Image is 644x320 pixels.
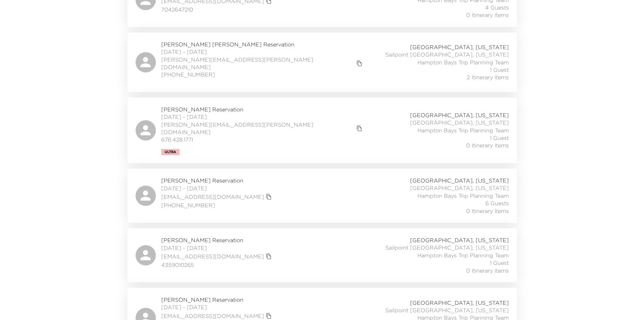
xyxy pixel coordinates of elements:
span: 1 Guest [490,66,509,73]
button: copy primary member email [264,192,273,201]
span: 0 Itinerary Items [466,207,509,215]
span: Hampton Bays Trip Planning Team [418,252,509,259]
button: copy primary member email [355,124,364,133]
span: [PHONE_NUMBER] [161,201,273,209]
span: 1 Guest [490,134,509,142]
span: 4359010265 [161,261,273,269]
span: 4 Guests [485,4,509,11]
span: [GEOGRAPHIC_DATA], [US_STATE] [410,299,509,306]
span: 7042647210 [161,6,294,13]
span: 1 Guest [490,259,509,266]
span: [DATE] - [DATE] [161,244,273,252]
button: copy primary member email [264,252,273,261]
span: Hampton Bays Trip Planning Team [418,59,509,66]
span: [PERSON_NAME] Reservation [161,236,273,244]
span: Ultra [165,150,176,154]
span: [DATE] - [DATE] [161,185,273,192]
a: [PERSON_NAME] Reservation[DATE] - [DATE][EMAIL_ADDRESS][DOMAIN_NAME]copy primary member email[PHO... [127,169,517,223]
a: [EMAIL_ADDRESS][DOMAIN_NAME] [161,312,264,320]
span: [PERSON_NAME] [PERSON_NAME] Reservation [161,41,364,48]
span: [GEOGRAPHIC_DATA], [US_STATE] [410,111,509,119]
span: [GEOGRAPHIC_DATA], [US_STATE] [410,177,509,184]
a: [PERSON_NAME] Reservation[DATE] - [DATE][PERSON_NAME][EMAIL_ADDRESS][PERSON_NAME][DOMAIN_NAME]cop... [127,98,517,163]
span: Hampton Bays Trip Planning Team [418,192,509,199]
span: [GEOGRAPHIC_DATA], [US_STATE] [410,119,509,126]
span: [DATE] - [DATE] [161,48,364,56]
a: [PERSON_NAME] Reservation[DATE] - [DATE][EMAIL_ADDRESS][DOMAIN_NAME]copy primary member email4359... [127,228,517,282]
span: [DATE] - [DATE] [161,113,364,121]
button: copy primary member email [355,59,364,68]
span: 0 Itinerary Items [466,267,509,274]
span: [GEOGRAPHIC_DATA], [US_STATE] [410,236,509,244]
span: 0 Itinerary Items [466,142,509,149]
span: [PERSON_NAME] Reservation [161,177,273,184]
span: 2 Itinerary Items [467,73,509,81]
span: [GEOGRAPHIC_DATA], [US_STATE] [410,43,509,51]
span: [DATE] - [DATE] [161,303,273,311]
span: [PERSON_NAME] Reservation [161,296,273,303]
span: [PHONE_NUMBER] [161,71,364,78]
span: Sailpoint [GEOGRAPHIC_DATA], [US_STATE] [385,51,509,58]
span: Sailpoint [GEOGRAPHIC_DATA], [US_STATE] [385,306,509,314]
span: [GEOGRAPHIC_DATA], [US_STATE] [410,184,509,192]
span: Sailpoint [GEOGRAPHIC_DATA], [US_STATE] [385,244,509,251]
a: [PERSON_NAME][EMAIL_ADDRESS][PERSON_NAME][DOMAIN_NAME] [161,121,355,136]
a: [EMAIL_ADDRESS][DOMAIN_NAME] [161,193,264,200]
span: 678.428.1771 [161,136,364,143]
span: 6 Guests [485,199,509,207]
span: [PERSON_NAME] Reservation [161,106,364,113]
span: Hampton Bays Trip Planning Team [418,127,509,134]
a: [EMAIL_ADDRESS][DOMAIN_NAME] [161,253,264,260]
a: [PERSON_NAME][EMAIL_ADDRESS][PERSON_NAME][DOMAIN_NAME] [161,56,355,71]
span: 0 Itinerary Items [466,11,509,19]
a: [PERSON_NAME] [PERSON_NAME] Reservation[DATE] - [DATE][PERSON_NAME][EMAIL_ADDRESS][PERSON_NAME][D... [127,33,517,92]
